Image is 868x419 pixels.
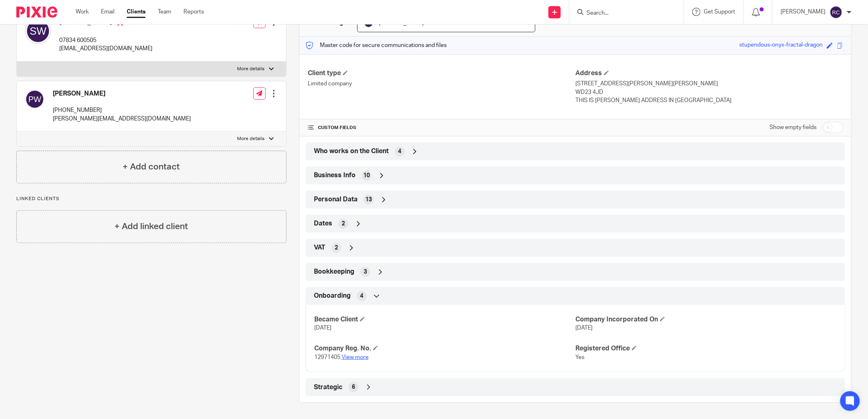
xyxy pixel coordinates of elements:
[314,292,351,300] span: Onboarding
[16,196,286,202] p: Linked clients
[342,354,369,360] a: View more
[314,147,389,156] span: Who works on the Client
[183,8,204,16] a: Reports
[398,147,401,156] span: 4
[59,45,152,53] p: [EMAIL_ADDRESS][DOMAIN_NAME]
[314,315,575,324] h4: Became Client
[575,96,843,105] p: THIS IS [PERSON_NAME] ADDRESS IN [GEOGRAPHIC_DATA]
[314,195,358,204] span: Personal Data
[53,115,191,123] p: [PERSON_NAME][EMAIL_ADDRESS][DOMAIN_NAME]
[308,69,575,78] h4: Client type
[770,123,817,131] label: Show empty fields
[127,8,145,16] a: Clients
[76,8,89,16] a: Work
[363,172,370,180] span: 10
[308,125,575,131] h4: CUSTOM FIELDS
[314,383,342,392] span: Strategic
[739,41,823,50] div: stupendous-onyx-fractal-dragon
[364,268,367,276] span: 3
[342,220,345,228] span: 2
[575,315,837,324] h4: Company Incorporated On
[575,69,843,78] h4: Address
[365,196,372,204] span: 13
[575,354,584,360] span: Yes
[335,244,338,252] span: 2
[781,8,825,16] p: [PERSON_NAME]
[830,6,843,19] img: svg%3E
[114,220,188,233] h4: + Add linked client
[59,36,152,45] p: 07834 600505
[237,136,265,142] p: More details
[575,88,843,96] p: WD23 4JD
[25,18,51,44] img: svg%3E
[306,41,447,49] p: Master code for secure communications and files
[308,80,575,88] p: Limited company
[237,66,265,72] p: More details
[575,80,843,88] p: [STREET_ADDRESS][PERSON_NAME][PERSON_NAME]
[53,89,191,98] h4: [PERSON_NAME]
[314,354,340,360] span: 12971405
[314,344,575,353] h4: Company Reg. No.
[101,8,114,16] a: Email
[575,325,593,331] span: [DATE]
[314,219,332,228] span: Dates
[314,171,356,180] span: Business Info
[352,383,355,391] span: 6
[123,160,180,173] h4: + Add contact
[16,7,57,18] img: Pixie
[360,292,363,300] span: 4
[53,106,191,114] p: [PHONE_NUMBER]
[586,10,659,17] input: Search
[575,344,837,353] h4: Registered Office
[314,325,331,331] span: [DATE]
[314,243,325,252] span: VAT
[25,89,45,109] img: svg%3E
[314,267,354,276] span: Bookkeeping
[704,9,735,15] span: Get Support
[158,8,171,16] a: Team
